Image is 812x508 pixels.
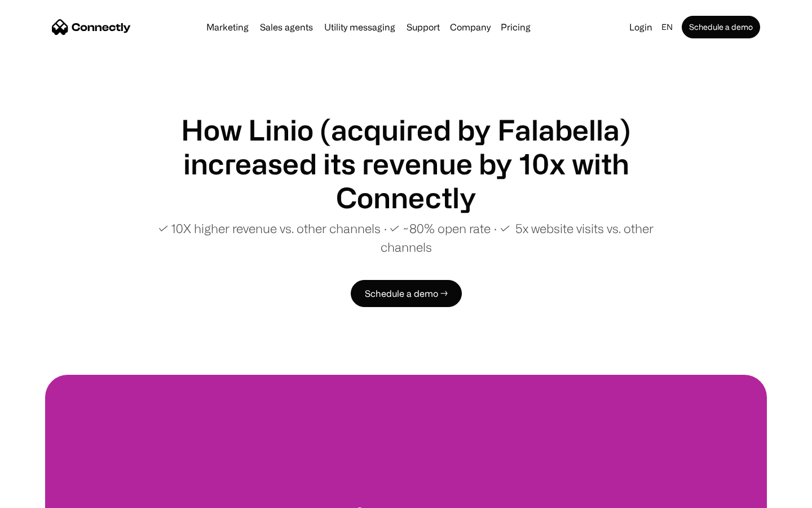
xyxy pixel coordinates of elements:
[202,23,253,32] a: Marketing
[450,19,491,35] div: Company
[661,19,673,35] div: en
[135,113,677,214] h1: How Linio (acquired by Falabella) increased its revenue by 10x with Connectly
[135,219,677,256] p: ✓ 10X higher revenue vs. other channels ∙ ✓ ~80% open rate ∙ ✓ 5x website visits vs. other channels
[496,23,535,32] a: Pricing
[11,487,68,504] aside: Language selected: English
[682,16,760,38] a: Schedule a demo
[402,23,444,32] a: Support
[255,23,317,32] a: Sales agents
[351,280,462,307] a: Schedule a demo →
[320,23,400,32] a: Utility messaging
[625,19,657,35] a: Login
[23,488,68,504] ul: Language list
